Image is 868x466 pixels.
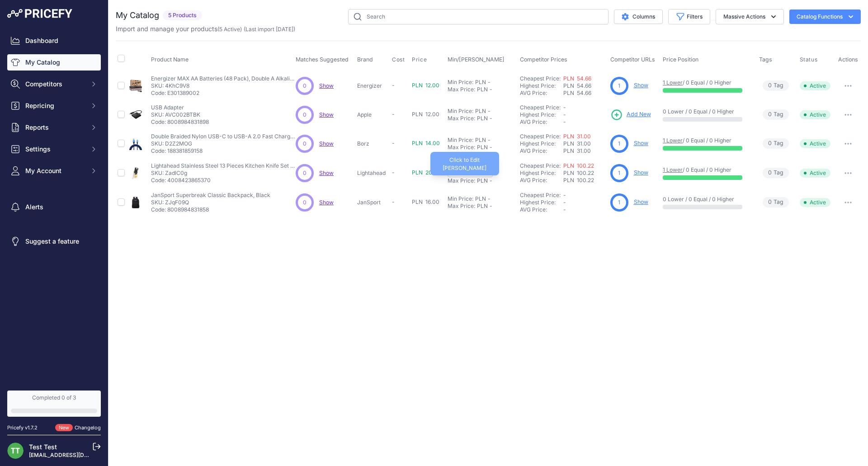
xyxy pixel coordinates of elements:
[488,144,492,151] div: -
[412,56,427,63] span: Price
[448,56,505,63] span: Min/[PERSON_NAME]
[520,162,561,169] a: Cheapest Price:
[412,56,429,63] button: Price
[219,26,240,33] a: 5 Active
[477,144,488,151] div: PLN
[520,104,561,111] a: Cheapest Price:
[520,133,561,140] a: Cheapest Price:
[448,137,473,144] div: Min Price:
[25,166,85,175] span: My Account
[7,54,101,71] a: My Catalog
[151,104,209,111] p: USB Adapter
[7,233,101,249] a: Suggest a feature
[520,82,563,89] div: Highest Price:
[477,86,488,93] div: PLN
[488,86,492,93] div: -
[800,198,830,207] span: Active
[319,111,334,118] a: Show
[319,82,334,89] a: Show
[357,199,388,206] p: JanSport
[217,26,242,33] span: ( )
[448,195,473,202] div: Min Price:
[151,206,270,213] p: Code: 8008984831858
[392,56,406,63] button: Cost
[303,198,307,207] span: 0
[563,89,607,97] div: PLN 54.66
[716,9,784,24] button: Massive Actions
[29,452,123,458] a: [EMAIL_ADDRESS][DOMAIN_NAME]
[520,89,563,97] div: AVG Price:
[475,108,486,115] div: PLN
[357,82,388,89] p: Energizer
[151,118,209,126] p: Code: 8008984831898
[303,169,307,177] span: 0
[29,443,57,451] a: Test Test
[800,56,820,63] button: Status
[392,140,395,146] span: -
[663,56,698,63] span: Price Position
[475,195,486,202] div: PLN
[357,169,388,177] p: Lightahead
[663,79,750,86] p: / 0 Equal / 0 Higher
[116,9,159,22] h2: My Catalog
[392,82,395,89] span: -
[303,140,307,148] span: 0
[563,147,607,155] div: PLN 31.00
[663,137,750,144] p: / 0 Equal / 0 Higher
[618,82,620,90] span: 1
[392,56,405,63] span: Cost
[475,137,486,144] div: PLN
[151,140,296,147] p: SKU: D2Z2MOG
[477,177,488,184] div: PLN
[7,33,101,49] a: Dashboard
[151,133,296,140] p: Double Braided Nylon USB-C to USB-A 2.0 Fast Charging Cable, 3A - 6-Foot, Silver
[768,81,772,90] span: 0
[475,79,486,86] div: PLN
[488,115,492,122] div: -
[488,177,492,184] div: -
[520,56,567,63] span: Competitor Prices
[7,163,101,179] button: My Account
[763,168,789,178] span: Tag
[392,169,395,176] span: -
[520,75,561,82] a: Cheapest Price:
[618,169,620,177] span: 1
[634,169,648,176] a: Show
[563,140,591,147] span: PLN 31.00
[357,140,388,147] p: Borz
[392,111,395,118] span: -
[663,196,750,203] p: 0 Lower / 0 Equal / 0 Higher
[627,110,651,119] span: Add New
[520,199,563,206] div: Highest Price:
[25,145,85,154] span: Settings
[763,109,789,120] span: Tag
[486,108,491,115] div: -
[520,206,563,213] div: AVG Price:
[448,86,475,93] div: Max Price:
[520,147,563,155] div: AVG Price:
[634,198,648,205] a: Show
[303,82,307,90] span: 0
[412,198,439,205] span: PLN 16.00
[7,9,72,18] img: Pricefy Logo
[412,82,439,89] span: PLN 12.00
[319,140,334,147] span: Show
[789,9,861,24] button: Catalog Functions
[75,424,101,431] a: Changelog
[763,197,789,207] span: Tag
[759,56,772,63] span: Tags
[520,169,563,177] div: Highest Price:
[520,111,563,118] div: Highest Price:
[663,166,683,173] a: 1 Lower
[357,56,373,63] span: Brand
[486,137,491,144] div: -
[763,138,789,149] span: Tag
[7,76,101,92] button: Competitors
[151,177,296,184] p: Code: 4008423865370
[563,162,594,169] a: PLN 100.22
[25,123,85,132] span: Reports
[768,110,772,119] span: 0
[448,115,475,122] div: Max Price:
[448,108,473,115] div: Min Price:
